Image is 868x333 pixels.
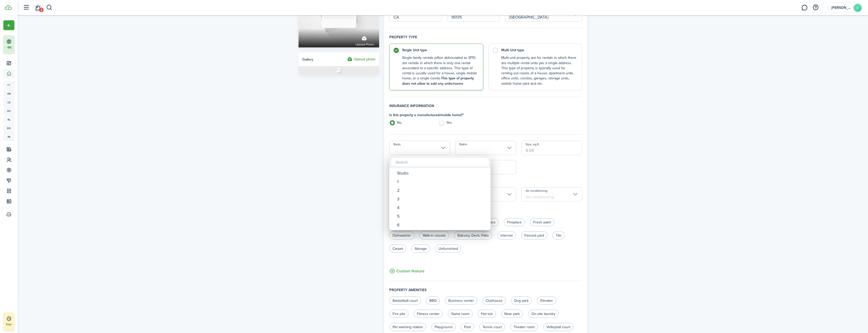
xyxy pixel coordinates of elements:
[389,168,491,230] mbsc-wheel: Beds
[391,158,489,166] input: Search
[397,178,487,186] div: 1
[397,169,487,178] div: Studio
[397,212,487,221] div: 5
[397,221,487,229] div: 6
[397,203,487,212] div: 4
[397,195,487,203] div: 3
[397,186,487,195] div: 2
